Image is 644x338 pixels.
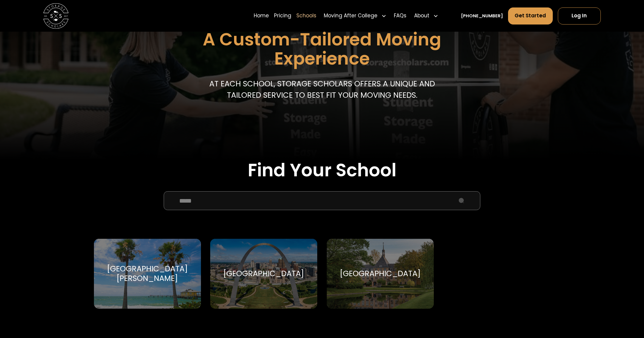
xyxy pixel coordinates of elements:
a: Go to selected school [327,239,434,309]
a: Schools [296,7,316,25]
img: Storage Scholars main logo [43,3,69,29]
a: [PHONE_NUMBER] [461,13,503,19]
div: Moving After College [324,12,377,20]
p: At each school, storage scholars offers a unique and tailored service to best fit your Moving needs. [206,78,437,101]
div: About [414,12,429,20]
a: Go to selected school [94,239,201,309]
div: About [411,7,441,25]
div: Moving After College [321,7,389,25]
div: [GEOGRAPHIC_DATA][PERSON_NAME] [102,264,193,283]
a: Pricing [274,7,291,25]
a: Get Started [508,7,553,25]
h2: Find Your School [94,160,550,181]
form: School Select Form [94,191,550,324]
div: [GEOGRAPHIC_DATA] [223,269,304,279]
h1: A Custom-Tailored Moving Experience [170,30,474,68]
a: Home [254,7,269,25]
div: [GEOGRAPHIC_DATA] [340,269,421,279]
a: Log In [558,7,601,25]
a: Go to selected school [210,239,317,309]
a: FAQs [394,7,406,25]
